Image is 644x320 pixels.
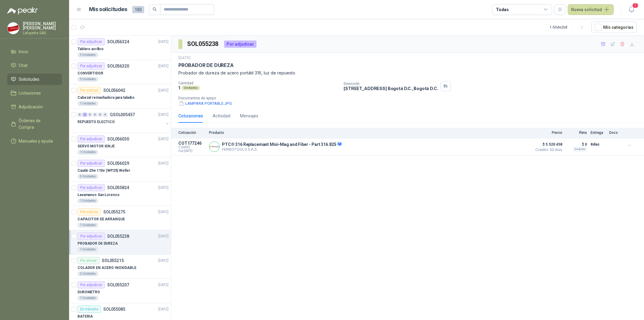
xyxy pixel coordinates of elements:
div: Por adjudicar [77,233,105,240]
p: Tablero acrílico [77,46,104,52]
p: PROBADOR DE DUREZA [77,241,118,246]
div: 2 [83,113,87,117]
button: LAMPARA PORTABLE.JPG [178,100,232,107]
span: 182 [132,6,144,13]
p: [DATE] [158,185,169,191]
h3: SOL055238 [187,39,219,49]
div: Por cotizar [77,208,101,216]
p: [PERSON_NAME] [PERSON_NAME] [23,22,62,30]
div: 0 [103,113,108,117]
span: 1 [632,3,639,8]
div: 1 Unidades [77,223,98,228]
div: 1 - 50 de 268 [550,23,587,32]
p: CONVERTIDOR [77,71,103,76]
div: Mensajes [240,113,258,119]
p: Probador de dureza de acero portátil 316, luz de repuesto [178,70,637,76]
div: Por adjudicar [77,62,105,70]
img: Logo peakr [7,7,38,14]
a: Inicio [7,46,62,57]
span: Licitaciones [19,90,41,96]
div: 1 Unidades [77,247,98,252]
p: 8 días [591,141,606,148]
a: Por enviarSOL055215[DATE] COLADOR EN ACERO INOXIDABLE2 Unidades [69,255,171,279]
p: COLADOR EN ACERO INOXIDABLE [77,265,136,271]
p: Flete [566,131,587,135]
img: Company Logo [8,23,19,34]
p: [DATE] [158,39,169,45]
p: 1 [178,85,180,90]
p: GSOL005457 [110,113,135,117]
div: Incluido [573,147,587,152]
button: 1 [626,4,637,15]
p: [DATE] [158,258,169,264]
div: 0 [98,113,102,117]
p: Cotización [178,131,205,135]
a: 0 2 0 0 0 0 GSOL005457[DATE] REPUESTO ELECTICO [77,111,170,130]
a: Órdenes de Compra [7,115,62,133]
a: Solicitudes [7,74,62,85]
div: 1 Unidades [77,198,98,203]
p: SOL055207 [107,283,129,287]
p: COT177246 [178,141,205,146]
div: Por adjudicar [224,41,257,48]
div: 0 [88,113,92,117]
span: C: [DATE] [178,146,205,149]
p: SOL056324 [107,40,129,44]
a: Licitaciones [7,87,62,99]
span: $ 5.520.458 [532,141,562,148]
h1: Mis solicitudes [89,5,127,14]
p: [STREET_ADDRESS] Bogotá D.C. , Bogotá D.C. [344,86,438,91]
p: [DATE] [158,63,169,69]
span: Órdenes de Compra [19,117,56,131]
div: 1 Unidades [77,101,98,106]
p: FERROTOOLS S.A.S. [222,147,342,152]
div: Por adjudicar [77,38,105,45]
a: Por adjudicarSOL056320[DATE] CONVERTIDOR3 Unidades [69,60,171,84]
button: Nueva solicitud [568,4,614,15]
p: Entrega [591,131,606,135]
p: SOL056029 [107,161,129,165]
span: Crédito 30 días [532,148,562,152]
p: SOL055824 [107,186,129,190]
p: PROBADOR DE DUREZA [178,62,234,68]
div: 1 Unidades [77,150,98,155]
p: [DATE] [158,234,169,239]
p: SOL056320 [107,64,129,68]
p: CAPACITOR DE ARRANQUE [77,216,125,222]
div: Por adjudicar [77,160,105,167]
p: SOL055275 [103,210,125,214]
div: 0 [77,113,82,117]
p: [DATE] [178,55,190,61]
p: [DATE] [158,306,169,312]
p: $ 0 [566,141,587,148]
p: Precio [532,131,562,135]
div: Unidades [181,86,200,90]
p: Cantidad [178,81,339,85]
div: 2 Unidades [77,271,98,276]
div: Cotizaciones [178,113,203,119]
div: 5 Unidades [77,174,98,179]
p: [DATE] [158,136,169,142]
p: SOL055215 [102,258,124,263]
p: SOL056030 [107,137,129,141]
a: Adjudicación [7,101,62,113]
p: Documentos de apoyo [178,96,642,100]
p: PTC® 316 Replacemant Mini-Mag and Fiber - Part 316.825 [222,142,342,147]
a: Por adjudicarSOL055207[DATE] DUROMETRO1 Unidades [69,279,171,303]
span: Adjudicación [19,104,43,110]
div: 1 Unidades [77,296,98,300]
p: SERVO MOTOR XINJE [77,143,115,149]
a: Chat [7,60,62,71]
div: Por cotizar [77,87,101,94]
p: DUROMETRO [77,289,100,295]
div: 5 Unidades [77,53,98,57]
a: Por adjudicarSOL056324[DATE] Tablero acrílico5 Unidades [69,36,171,60]
a: Por adjudicarSOL056029[DATE] Cautín 25w 110v (WP25) Weller5 Unidades [69,157,171,182]
button: Mís categorías [591,22,637,33]
a: Por cotizarSOL055275[DATE] CAPACITOR DE ARRANQUE1 Unidades [69,206,171,230]
p: Cabezal remachadora para taladro [77,95,135,101]
a: Por adjudicarSOL056030[DATE] SERVO MOTOR XINJE1 Unidades [69,133,171,157]
p: [DATE] [158,282,169,288]
p: Lafayette SAS [23,31,62,35]
div: Todas [496,6,509,13]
